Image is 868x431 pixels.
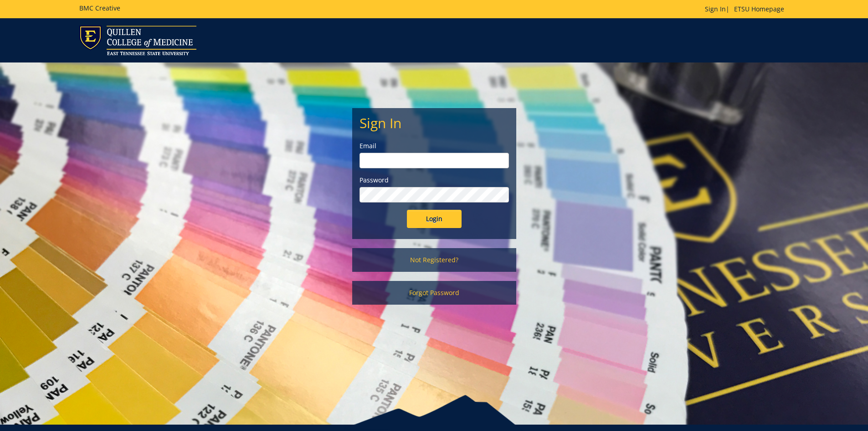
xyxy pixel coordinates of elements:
a: Sign In [705,5,726,13]
h2: Sign In [360,115,509,130]
p: | [705,5,789,14]
a: Forgot Password [352,281,516,305]
input: Login [407,210,462,228]
a: Not Registered? [352,248,516,272]
img: ETSU logo [79,26,196,55]
h5: BMC Creative [79,5,120,11]
a: ETSU Homepage [729,5,789,13]
label: Password [360,176,509,185]
label: Email [360,141,509,151]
